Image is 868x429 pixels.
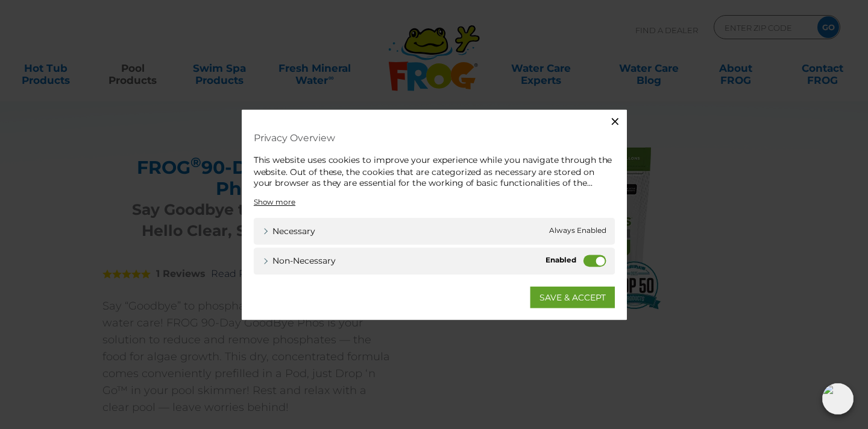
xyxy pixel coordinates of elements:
[550,224,608,237] span: Always Enabled
[252,127,617,148] h4: Privacy Overview
[822,383,854,415] img: openIcon
[261,224,314,237] a: Necessary
[531,287,617,308] a: SAVE & ACCEPT
[261,255,335,267] a: Non-necessary
[252,196,294,207] a: Show more
[252,154,617,189] div: This website uses cookies to improve your experience while you navigate through the website. Out ...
